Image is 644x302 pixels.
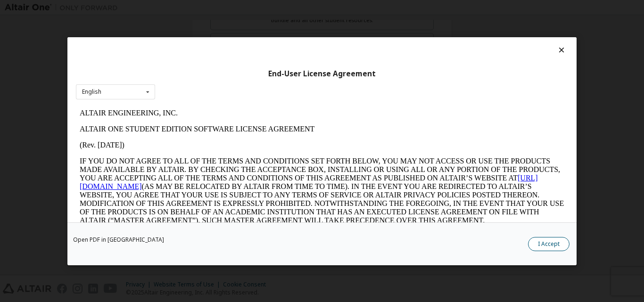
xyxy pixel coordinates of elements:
p: This Altair One Student Edition Software License Agreement (“Agreement”) is between Altair Engine... [4,127,488,161]
div: End-User License Agreement [76,69,568,78]
p: (Rev. [DATE]) [4,36,488,44]
a: [URL][DOMAIN_NAME] [4,69,462,85]
a: Open PDF in [GEOGRAPHIC_DATA] [73,237,164,242]
button: I Accept [528,237,570,251]
div: English [82,89,101,95]
p: ALTAIR ONE STUDENT EDITION SOFTWARE LICENSE AGREEMENT [4,20,488,28]
p: IF YOU DO NOT AGREE TO ALL OF THE TERMS AND CONDITIONS SET FORTH BELOW, YOU MAY NOT ACCESS OR USE... [4,52,488,120]
p: ALTAIR ENGINEERING, INC. [4,4,488,12]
